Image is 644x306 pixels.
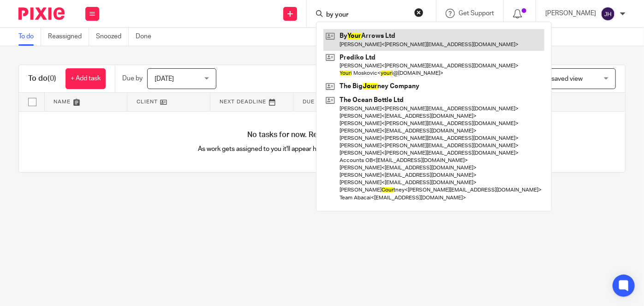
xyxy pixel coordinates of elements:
[136,28,158,46] a: Done
[459,10,494,17] span: Get Support
[414,8,423,17] button: Clear
[28,74,56,84] h1: To do
[18,28,41,46] a: To do
[601,6,615,21] img: svg%3E
[122,74,143,83] p: Due by
[531,76,583,82] span: Select saved view
[325,11,408,19] input: Search
[155,76,174,82] span: [DATE]
[66,68,106,89] a: + Add task
[171,144,474,154] p: As work gets assigned to you it'll appear here automatically, helping you stay organised.
[48,28,89,46] a: Reassigned
[48,75,56,82] span: (0)
[18,7,65,20] img: Pixie
[19,130,625,140] h4: No tasks for now. Relax and enjoy your day!
[96,28,129,46] a: Snoozed
[545,9,596,18] p: [PERSON_NAME]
